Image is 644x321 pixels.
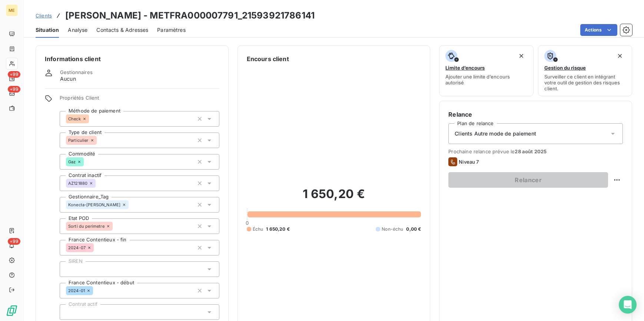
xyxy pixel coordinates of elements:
input: Ajouter une valeur [94,244,100,251]
span: Propriétés Client [60,95,219,105]
span: Paramètres [157,26,186,34]
span: Gaz [68,160,76,164]
div: Open Intercom Messenger [619,296,637,314]
span: Check [68,117,81,121]
h2: 1 650,20 € [247,187,421,209]
input: Ajouter une valeur [89,116,95,122]
span: +99 [8,86,20,93]
button: Relancer [448,172,608,188]
span: Contacts & Adresses [96,26,148,34]
a: Clients [36,12,52,19]
input: Ajouter une valeur [66,309,72,315]
span: Niveau 7 [459,159,479,165]
span: 28 août 2025 [515,148,547,154]
div: ME [6,4,18,16]
span: Limite d’encours [445,65,485,71]
input: Ajouter une valeur [97,137,103,144]
button: Actions [580,24,617,36]
span: Gestionnaires [60,69,93,75]
span: Konecta-[PERSON_NAME] [68,203,120,207]
input: Ajouter une valeur [66,266,72,272]
span: +99 [8,238,20,245]
span: Échu [253,226,263,233]
span: +99 [8,71,20,78]
span: 0 [246,220,249,226]
span: Clients Autre mode de paiement [455,130,536,137]
span: 0,00 € [406,226,421,233]
input: Ajouter une valeur [113,223,119,230]
a: +99 [6,87,17,99]
h6: Informations client [45,54,219,63]
span: Aucun [60,75,76,83]
h6: Relance [448,110,623,119]
span: AZ121880 [68,181,87,185]
span: 2024-07 [68,245,86,250]
input: Ajouter une valeur [84,158,90,165]
span: Prochaine relance prévue le [448,148,623,154]
input: Ajouter une valeur [93,287,99,294]
span: Analyse [68,26,87,34]
span: Clients [36,13,52,19]
span: Sorti du perimetre [68,224,104,228]
span: Gestion du risque [544,65,586,71]
span: 1 650,20 € [266,226,290,233]
span: Particulier [68,138,89,143]
input: Ajouter une valeur [129,201,135,208]
span: Situation [36,26,59,34]
span: 2024-01 [68,288,85,293]
span: Surveiller ce client en intégrant votre outil de gestion des risques client. [544,74,626,91]
input: Ajouter une valeur [96,180,102,187]
h3: [PERSON_NAME] - METFRA000007791_21593921786141 [65,9,315,22]
button: Limite d’encoursAjouter une limite d’encours autorisé [439,45,533,96]
a: +99 [6,73,17,84]
button: Gestion du risqueSurveiller ce client en intégrant votre outil de gestion des risques client. [538,45,632,96]
h6: Encours client [247,54,289,63]
img: Logo LeanPay [6,305,18,317]
span: Ajouter une limite d’encours autorisé [445,74,527,86]
span: Non-échu [382,226,403,233]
